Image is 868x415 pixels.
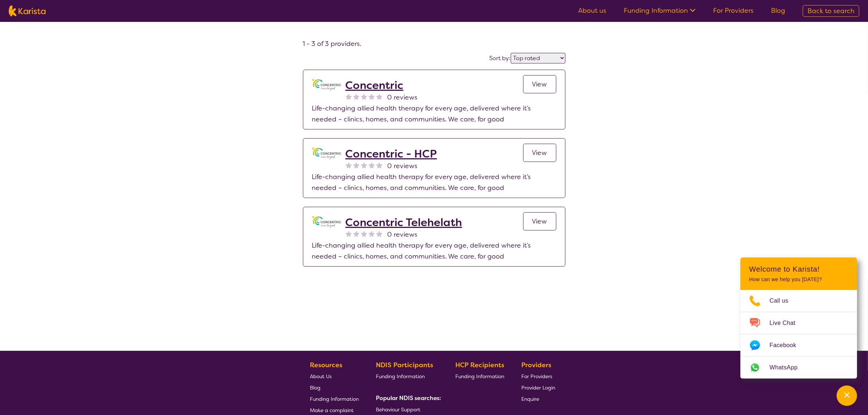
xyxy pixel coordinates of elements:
[361,93,367,100] img: nonereviewstar
[303,39,565,48] h4: 1 - 3 of 3 providers .
[312,103,556,125] p: Life-changing allied health therapy for every age, delivered where it’s needed – clinics, homes, ...
[376,394,441,402] b: Popular NDIS searches:
[740,257,857,379] div: Channel Menu
[713,6,754,15] a: For Providers
[388,160,418,171] span: 0 reviews
[9,5,46,16] img: Karista logo
[346,93,352,100] img: nonereviewstar
[770,340,805,351] span: Facebook
[490,54,511,62] label: Sort by:
[376,162,382,168] img: nonereviewstar
[376,93,382,100] img: nonereviewstar
[310,393,359,404] a: Funding Information
[346,230,352,237] img: nonereviewstar
[312,240,556,262] p: Life-changing allied health therapy for every age, delivered where it’s needed – clinics, homes, ...
[803,5,859,17] a: Back to search
[376,371,439,382] a: Funding Information
[369,162,375,168] img: nonereviewstar
[771,6,785,15] a: Blog
[310,382,359,393] a: Blog
[346,162,352,168] img: nonereviewstar
[455,371,504,382] a: Funding Information
[624,6,696,15] a: Funding Information
[740,290,857,379] ul: Choose channel
[455,373,504,380] span: Funding Information
[346,147,437,160] a: Concentric - HCP
[523,75,556,93] a: View
[369,93,375,100] img: nonereviewstar
[312,216,341,228] img: gbybpnyn6u9ix5kguem6.png
[521,371,555,382] a: For Providers
[310,371,359,382] a: About Us
[521,373,552,380] span: For Providers
[310,396,359,402] span: Funding Information
[369,230,375,237] img: nonereviewstar
[532,217,547,226] span: View
[837,385,857,406] button: Channel Menu
[770,295,797,306] span: Call us
[346,216,462,229] a: Concentric Telehelath
[361,162,367,168] img: nonereviewstar
[770,362,806,373] span: WhatsApp
[749,276,848,283] p: How can we help you [DATE]?
[361,230,367,237] img: nonereviewstar
[376,404,439,415] a: Behaviour Support
[376,373,425,380] span: Funding Information
[521,396,539,402] span: Enquire
[523,144,556,162] a: View
[353,93,359,100] img: nonereviewstar
[310,407,354,414] span: Make a complaint
[521,382,555,393] a: Provider Login
[353,230,359,237] img: nonereviewstar
[376,361,433,369] b: NDIS Participants
[312,171,556,193] p: Life-changing allied health therapy for every age, delivered where it’s needed – clinics, homes, ...
[521,361,551,369] b: Providers
[353,162,359,168] img: nonereviewstar
[310,373,332,380] span: About Us
[312,147,341,159] img: h3dfvoetcbe6d57qsjjs.png
[376,230,382,237] img: nonereviewstar
[388,92,418,103] span: 0 reviews
[532,80,547,89] span: View
[376,406,420,413] span: Behaviour Support
[770,318,804,329] span: Live Chat
[312,79,341,91] img: gbybpnyn6u9ix5kguem6.png
[523,212,556,230] a: View
[740,357,857,379] a: Web link opens in a new tab.
[455,361,504,369] b: HCP Recipients
[521,393,555,404] a: Enquire
[310,361,342,369] b: Resources
[532,148,547,157] span: View
[749,265,848,274] h2: Welcome to Karista!
[807,7,855,15] span: Back to search
[388,229,418,240] span: 0 reviews
[310,384,320,391] span: Blog
[346,79,418,92] a: Concentric
[578,6,606,15] a: About us
[521,384,555,391] span: Provider Login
